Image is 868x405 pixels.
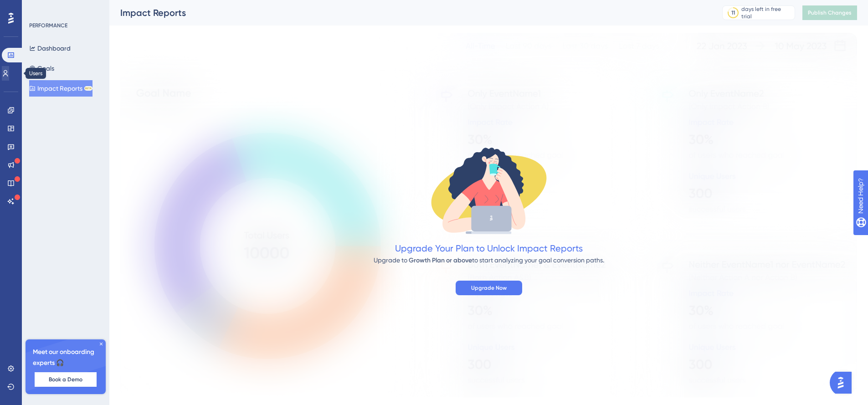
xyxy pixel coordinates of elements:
[84,86,92,91] div: BETA
[29,60,54,77] button: Goals
[409,256,472,264] span: Growth Plan or above
[120,6,699,19] div: Impact Reports
[29,80,92,97] button: Impact ReportsBETA
[374,256,604,264] span: Upgrade to to start analyzing your goal conversion paths.
[29,22,67,29] div: PERFORMANCE
[29,40,71,56] button: Dashboard
[808,9,852,16] span: Publish Changes
[33,347,98,369] span: Meet our onboarding experts 🎧
[456,281,522,295] button: Upgrade Now
[471,284,507,292] span: Upgrade Now
[35,372,97,387] button: Book a Demo
[49,376,82,383] span: Book a Demo
[395,243,583,254] span: Upgrade Your Plan to Unlock Impact Reports
[21,2,57,13] span: Need Help?
[802,5,857,20] button: Publish Changes
[830,369,857,396] iframe: UserGuiding AI Assistant Launcher
[731,9,735,16] div: 11
[741,5,792,20] div: days left in free trial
